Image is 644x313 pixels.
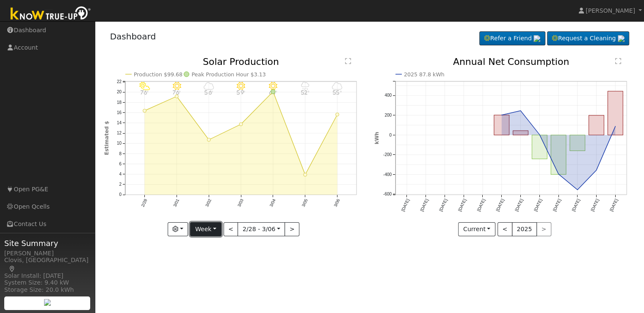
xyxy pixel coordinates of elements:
[570,135,585,151] rect: onclick=""
[519,109,522,112] circle: onclick=""
[576,188,579,192] circle: onclick=""
[298,90,312,95] p: 52°
[172,198,180,208] text: 3/01
[269,198,276,208] text: 3/04
[4,238,91,249] span: Site Summary
[202,90,216,95] p: 56°
[618,35,625,42] img: retrieve
[383,153,392,157] text: -200
[4,285,91,294] div: Storage Size: 20.0 kWh
[498,222,512,237] button: <
[384,113,392,117] text: 200
[116,141,122,146] text: 10
[512,222,537,237] button: 2025
[400,198,410,212] text: [DATE]
[191,71,266,78] text: Peak Production Hour $3.13
[119,193,122,197] text: 0
[237,198,244,208] text: 3/03
[608,91,623,135] rect: onclick=""
[6,5,95,24] img: Know True-Up
[8,265,16,272] a: Map
[137,90,152,95] p: 76°
[384,93,392,98] text: 400
[203,82,214,90] i: 3/02 - MostlyCloudy
[589,115,604,135] rect: onclick=""
[269,82,277,90] i: 3/04 - MostlyClear
[140,198,148,208] text: 2/28
[458,222,495,237] button: Current
[383,192,392,197] text: -600
[301,198,309,208] text: 3/05
[175,95,178,98] circle: onclick=""
[383,172,392,177] text: -400
[457,198,467,212] text: [DATE]
[119,182,122,187] text: 2
[116,90,122,95] text: 20
[557,173,560,176] circle: onclick=""
[389,133,392,137] text: 0
[119,172,122,177] text: 4
[143,109,146,112] circle: onclick=""
[345,58,351,64] text: 
[438,198,448,212] text: [DATE]
[271,89,275,94] circle: onclick=""
[304,173,307,176] circle: onclick=""
[374,132,380,145] text: kWh
[301,82,310,90] i: 3/05 - Drizzle
[4,271,91,280] div: Solar Install: [DATE]
[116,120,122,125] text: 14
[205,198,212,208] text: 3/02
[207,138,210,142] circle: onclick=""
[116,110,122,115] text: 16
[239,123,243,126] circle: onclick=""
[404,71,445,78] text: 2025 87.8 kWh
[110,31,156,42] a: Dashboard
[586,7,635,14] span: [PERSON_NAME]
[571,198,581,212] text: [DATE]
[116,131,122,136] text: 12
[494,115,509,135] rect: onclick=""
[330,90,345,95] p: 55°
[533,198,543,212] text: [DATE]
[190,222,221,237] button: Week
[134,71,182,78] text: Production $99.68
[514,198,524,212] text: [DATE]
[119,151,122,156] text: 8
[609,198,619,212] text: [DATE]
[500,114,503,117] circle: onclick=""
[4,249,91,258] div: [PERSON_NAME]
[4,278,91,287] div: System Size: 9.40 kW
[139,82,150,90] i: 2/28 - PartlyCloudy
[265,90,280,95] p: 64°
[238,222,285,237] button: 2/28 - 3/06
[224,222,238,237] button: <
[44,299,51,306] img: retrieve
[233,90,248,95] p: 59°
[203,56,279,67] text: Solar Production
[116,100,122,105] text: 18
[476,198,486,212] text: [DATE]
[538,133,541,137] circle: onclick=""
[551,135,566,175] rect: onclick=""
[532,135,547,159] rect: onclick=""
[495,198,505,212] text: [DATE]
[547,31,629,46] a: Request a Cleaning
[237,82,245,90] i: 3/03 - MostlyClear
[453,56,569,67] text: Annual Net Consumption
[614,125,617,128] circle: onclick=""
[172,82,181,90] i: 3/01 - MostlyClear
[104,121,110,155] text: Estimated $
[169,90,184,95] p: 76°
[590,198,600,212] text: [DATE]
[119,162,122,166] text: 6
[533,35,540,42] img: retrieve
[285,222,299,237] button: >
[513,131,528,135] rect: onclick=""
[615,58,621,64] text: 
[419,198,429,212] text: [DATE]
[479,31,545,46] a: Refer a Friend
[333,198,341,208] text: 3/06
[336,113,339,116] circle: onclick=""
[4,256,91,274] div: Clovis, [GEOGRAPHIC_DATA]
[595,169,598,172] circle: onclick=""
